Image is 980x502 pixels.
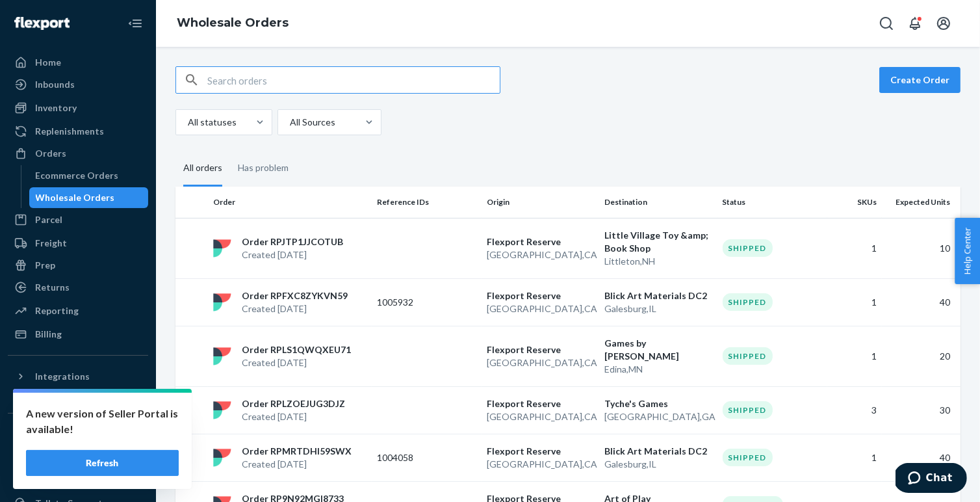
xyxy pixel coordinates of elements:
p: Created [DATE] [242,458,352,471]
div: Shipped [723,293,773,311]
p: [GEOGRAPHIC_DATA] , CA [487,356,594,369]
th: Expected Units [882,187,961,218]
button: Create Order [879,67,961,93]
div: Parcel [35,213,62,226]
div: Inventory [35,101,77,114]
div: Home [35,56,61,69]
a: Prep [8,255,148,276]
img: Flexport logo [14,17,70,30]
p: Tyche's Games [604,397,712,410]
td: 10 [882,218,961,278]
th: SKUs [827,187,883,218]
p: Flexport Reserve [487,445,594,458]
p: [GEOGRAPHIC_DATA] , CA [487,248,594,261]
input: Search orders [207,67,500,93]
div: Shipped [723,347,773,365]
div: Shipped [723,401,773,419]
p: Created [DATE] [242,410,345,423]
td: 20 [882,326,961,386]
button: Open Search Box [873,10,899,36]
div: All orders [183,151,222,187]
img: flexport logo [213,293,231,311]
th: Reference IDs [372,187,482,218]
td: 30 [882,386,961,434]
p: [GEOGRAPHIC_DATA] , GA [604,410,712,423]
p: Edina , MN [604,363,712,376]
p: Order RPMRTDHI59SWX [242,445,352,458]
p: 1004058 [377,451,476,464]
a: Wholesale Orders [29,187,149,208]
a: Settings [8,471,148,492]
p: Order RPFXC8ZYKVN59 [242,289,348,302]
p: Order RPLZOEJUG3DJZ [242,397,345,410]
button: Help Center [955,218,980,284]
p: [GEOGRAPHIC_DATA] , CA [487,410,594,423]
p: Flexport Reserve [487,289,594,302]
div: Billing [35,328,62,341]
button: Close Navigation [122,10,148,36]
div: Reporting [35,304,79,317]
p: Littleton , NH [604,255,712,268]
div: Wholesale Orders [36,191,115,204]
p: Blick Art Materials DC2 [604,445,712,458]
div: Ecommerce Orders [36,169,119,182]
p: Blick Art Materials DC2 [604,289,712,302]
div: Shipped [723,449,773,466]
div: Prep [35,259,55,272]
ol: breadcrumbs [166,5,299,42]
input: All statuses [187,116,188,129]
p: Flexport Reserve [487,397,594,410]
p: Order RPLS1QWQXEU71 [242,343,351,356]
td: 40 [882,434,961,481]
a: Orders [8,143,148,164]
button: Open notifications [902,10,928,36]
div: Returns [35,281,70,294]
td: 3 [827,386,883,434]
button: Integrations [8,366,148,387]
p: Flexport Reserve [487,343,594,356]
div: Shipped [723,239,773,257]
div: Orders [35,147,66,160]
a: Ecommerce Orders [29,165,149,186]
div: Integrations [35,370,90,383]
a: Billing [8,324,148,345]
td: 1 [827,218,883,278]
a: Freight [8,233,148,254]
a: Add Integration [8,392,148,408]
button: Fast Tags [8,424,148,445]
p: Little Village Toy &amp; Book Shop [604,229,712,255]
p: Galesburg , IL [604,458,712,471]
input: All Sources [289,116,290,129]
div: Replenishments [35,125,104,138]
th: Origin [482,187,599,218]
div: Freight [35,237,67,250]
a: Inbounds [8,74,148,95]
button: Open account menu [931,10,957,36]
th: Destination [599,187,717,218]
a: Inventory [8,98,148,118]
a: Add Fast Tag [8,450,148,466]
a: Returns [8,277,148,298]
td: 1 [827,278,883,326]
a: Wholesale Orders [177,16,289,30]
iframe: Opens a widget where you can chat to one of our agents [896,463,967,495]
img: flexport logo [213,401,231,419]
div: Inbounds [35,78,75,91]
p: Created [DATE] [242,356,351,369]
img: flexport logo [213,449,231,467]
p: 1005932 [377,296,476,309]
p: Galesburg , IL [604,302,712,315]
p: Flexport Reserve [487,235,594,248]
a: Replenishments [8,121,148,142]
a: Home [8,52,148,73]
td: 40 [882,278,961,326]
div: Has problem [238,151,289,185]
a: Reporting [8,300,148,321]
p: Order RPJTP1JJCOTUB [242,235,343,248]
p: [GEOGRAPHIC_DATA] , CA [487,458,594,471]
p: Created [DATE] [242,302,348,315]
img: flexport logo [213,239,231,258]
p: A new version of Seller Portal is available! [26,406,179,437]
p: Games by [PERSON_NAME] [604,337,712,363]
